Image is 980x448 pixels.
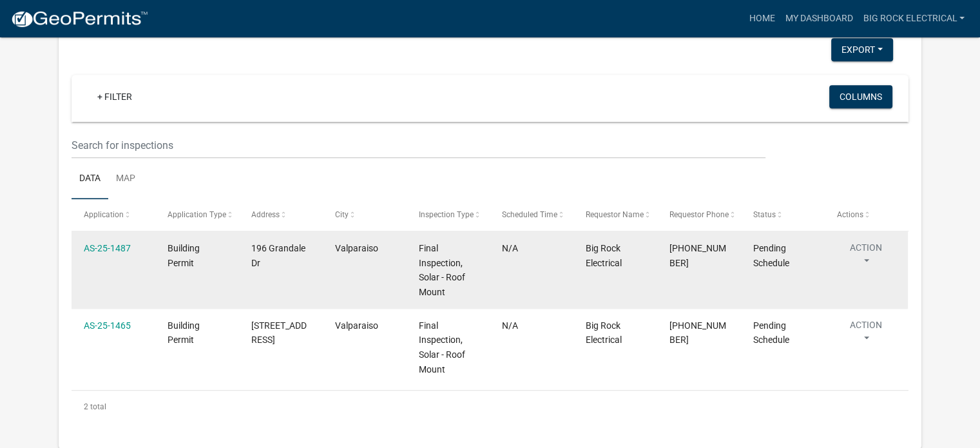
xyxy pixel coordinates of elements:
[155,199,239,230] datatable-header-cell: Application Type
[836,318,895,351] button: Action
[168,320,200,346] span: Building Permit
[418,210,473,219] span: Inspection Type
[335,210,349,219] span: City
[502,210,557,219] span: Scheduled Time
[87,85,142,108] a: + Filter
[406,199,490,230] datatable-header-cell: Inspection Type
[251,210,280,219] span: Address
[418,320,465,375] span: Final Inspection, Solar - Roof Mount
[669,243,726,268] span: 980-205-5641
[72,132,765,159] input: Search for inspections
[669,320,726,346] span: 980-205-5641
[753,320,789,346] span: Pending Schedule
[72,391,908,423] div: 2 total
[744,6,780,31] a: Home
[836,210,863,219] span: Actions
[657,199,741,230] datatable-header-cell: Requestor Phone
[586,210,644,219] span: Requestor Name
[829,85,892,108] button: Columns
[168,210,226,219] span: Application Type
[858,6,970,31] a: Big Rock Electrical
[335,243,378,253] span: Valparaiso
[72,159,108,200] a: Data
[322,199,406,230] datatable-header-cell: City
[573,199,657,230] datatable-header-cell: Requestor Name
[586,243,622,268] span: Big Rock Electrical
[72,199,155,230] datatable-header-cell: Application
[418,243,465,297] span: Final Inspection, Solar - Roof Mount
[753,210,776,219] span: Status
[824,199,908,230] datatable-header-cell: Actions
[251,243,305,268] span: 196 Grandale Dr
[239,199,323,230] datatable-header-cell: Address
[831,38,893,61] button: Export
[335,320,378,331] span: Valparaiso
[251,320,307,346] span: 344 E Old Suman Rd
[502,243,518,253] span: N/A
[836,241,895,273] button: Action
[84,320,131,331] a: AS-25-1465
[669,210,729,219] span: Requestor Phone
[490,199,573,230] datatable-header-cell: Scheduled Time
[502,320,518,331] span: N/A
[108,159,143,200] a: Map
[780,6,858,31] a: My Dashboard
[168,243,200,268] span: Building Permit
[84,243,131,253] a: AS-25-1487
[753,243,789,268] span: Pending Schedule
[586,320,622,346] span: Big Rock Electrical
[84,210,124,219] span: Application
[740,199,824,230] datatable-header-cell: Status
